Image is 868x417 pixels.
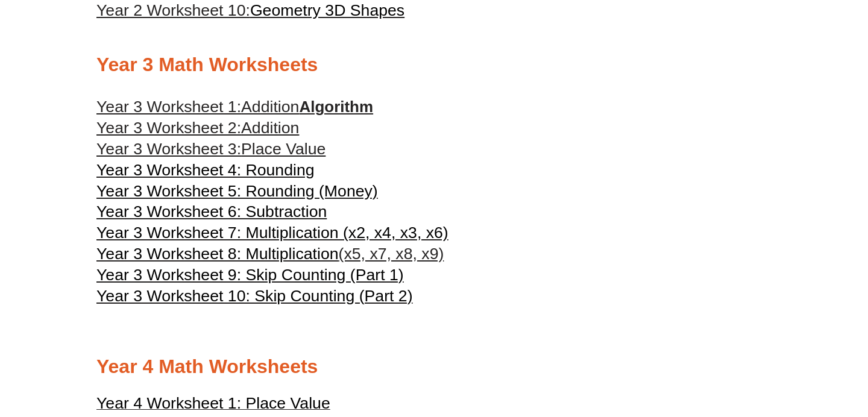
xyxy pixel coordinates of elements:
[96,182,378,200] span: Year 3 Worksheet 5: Rounding (Money)
[96,140,241,158] span: Year 3 Worksheet 3:
[96,202,327,221] span: Year 3 Worksheet 6: Subtraction
[96,98,373,116] a: Year 3 Worksheet 1:AdditionAlgorithm
[96,119,241,137] span: Year 3 Worksheet 2:
[96,266,404,284] span: Year 3 Worksheet 9: Skip Counting (Part 1)
[96,394,330,412] span: Year 4 Worksheet 1: Place Value
[96,118,299,139] a: Year 3 Worksheet 2:Addition
[96,287,413,305] span: Year 3 Worksheet 10: Skip Counting (Part 2)
[96,160,315,181] a: Year 3 Worksheet 4: Rounding
[96,222,448,243] a: Year 3 Worksheet 7: Multiplication (x2, x4, x3, x6)
[250,1,404,19] span: Geometry 3D Shapes
[96,52,772,78] h2: Year 3 Math Worksheets
[241,98,299,116] span: Addition
[96,245,339,263] span: Year 3 Worksheet 8: Multiplication
[96,139,325,160] a: Year 3 Worksheet 3:Place Value
[96,181,378,202] a: Year 3 Worksheet 5: Rounding (Money)
[96,161,315,179] span: Year 3 Worksheet 4: Rounding
[96,98,241,116] span: Year 3 Worksheet 1:
[96,243,444,265] a: Year 3 Worksheet 8: Multiplication(x5, x7, x8, x9)
[96,1,404,19] a: Year 2 Worksheet 10:Geometry 3D Shapes
[661,281,868,417] iframe: Chat Widget
[96,201,327,222] a: Year 3 Worksheet 6: Subtraction
[96,354,772,380] h2: Year 4 Math Worksheets
[241,119,299,137] span: Addition
[96,265,404,286] a: Year 3 Worksheet 9: Skip Counting (Part 1)
[96,400,330,412] a: Year 4 Worksheet 1: Place Value
[241,140,325,158] span: Place Value
[96,224,448,242] span: Year 3 Worksheet 7: Multiplication (x2, x4, x3, x6)
[339,245,444,263] span: (x5, x7, x8, x9)
[96,286,413,307] a: Year 3 Worksheet 10: Skip Counting (Part 2)
[96,1,250,19] span: Year 2 Worksheet 10:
